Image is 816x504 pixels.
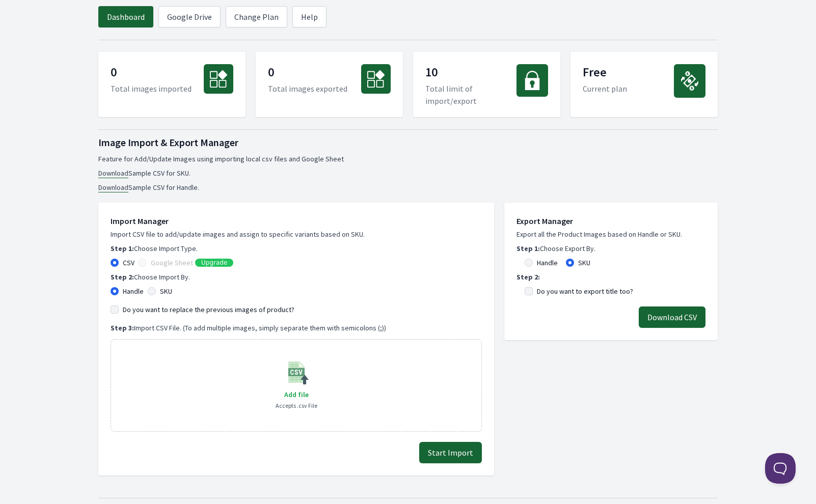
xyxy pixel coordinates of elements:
button: Download CSV [639,306,705,328]
label: Handle [123,286,144,296]
p: Import CSV File. (To add multiple images, simply separate them with semicolons (;)) [111,323,482,333]
label: Handle [537,258,558,268]
p: Feature for Add/Update Images using importing local csv files and Google Sheet [98,154,718,164]
a: Google Drive [158,6,221,27]
a: Help [292,6,327,27]
li: Sample CSV for SKU. [98,168,718,178]
label: CSV [123,258,134,268]
p: Choose Import Type. [111,243,482,254]
p: Current plan [583,82,627,95]
p: Import CSV file to add/update images and assign to specific variants based on SKU. [111,229,482,239]
b: Step 1: [516,244,540,253]
p: 0 [268,64,347,82]
p: Choose Export By. [516,243,705,254]
p: 10 [425,64,516,82]
span: Upgrade [201,259,227,267]
p: Total limit of import/export [425,82,516,107]
a: Download [98,183,128,192]
h1: Export Manager [516,215,705,227]
label: SKU [160,286,172,296]
label: SKU [578,258,590,268]
b: Step 1: [111,244,134,253]
p: Total images imported [111,82,192,95]
iframe: Toggle Customer Support [765,453,796,484]
span: Add file [284,390,309,399]
p: Choose Import By. [111,272,482,282]
h1: Import Manager [111,215,482,227]
p: Accepts .csv File [276,401,317,411]
b: Step 3: [111,323,134,332]
a: Change Plan [226,6,287,27]
label: Google Sheet [151,258,193,268]
a: Download [98,169,128,178]
li: Sample CSV for Handle. [98,182,718,192]
p: Export all the Product Images based on Handle or SKU. [516,229,705,239]
label: Do you want to export title too? [537,286,633,296]
b: Step 2: [111,272,134,282]
p: Free [583,64,627,82]
button: Start Import [419,442,482,463]
b: Step 2: [516,272,540,282]
h1: Image Import & Export Manager [98,135,718,150]
a: Dashboard [98,6,153,27]
p: 0 [111,64,192,82]
p: Total images exported [268,82,347,95]
label: Do you want to replace the previous images of product? [123,304,294,315]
